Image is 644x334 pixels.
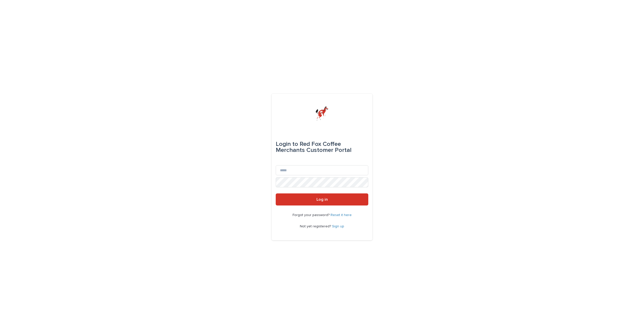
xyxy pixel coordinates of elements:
[276,193,368,205] button: Log in
[332,225,344,228] a: Sign up
[315,106,328,121] img: zttTXibQQrCfv9chImQE
[276,141,298,147] span: Login to
[293,213,331,217] span: Forgot your password?
[331,213,352,217] a: Reset it here
[300,225,332,228] span: Not yet registered?
[316,197,328,201] span: Log in
[276,137,368,157] div: Red Fox Coffee Merchants Customer Portal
